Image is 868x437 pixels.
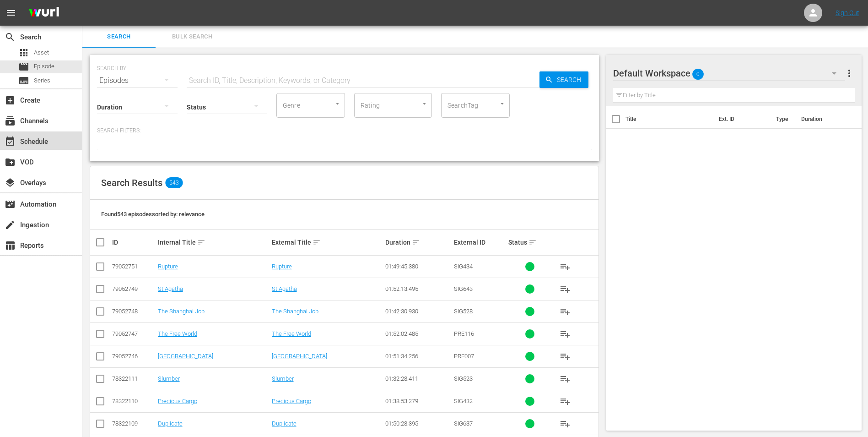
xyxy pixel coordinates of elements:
button: playlist_add [554,323,576,345]
button: Search [539,71,588,88]
a: The Shanghai Job [158,308,205,315]
div: 79052751 [112,263,155,270]
span: sort [528,238,537,246]
div: 79052747 [112,330,155,337]
a: Rupture [272,263,292,270]
span: playlist_add [560,418,571,429]
div: Internal Title [158,237,269,248]
span: Reports [5,240,16,251]
span: Search [88,32,150,42]
div: 01:32:28.411 [385,375,451,382]
span: SIG523 [454,375,473,382]
button: more_vert [844,62,855,84]
button: playlist_add [554,390,576,412]
th: Type [771,106,796,132]
span: playlist_add [560,373,571,384]
button: playlist_add [554,413,576,435]
div: Default Workspace [613,60,846,86]
span: playlist_add [560,284,571,295]
p: Search Filters: [97,127,592,135]
div: 01:52:02.485 [385,330,451,337]
button: Open [420,99,429,108]
span: Schedule [5,136,16,147]
th: Duration [796,106,851,132]
a: Precious Cargo [158,398,197,404]
div: 79052748 [112,308,155,315]
a: Sign Out [836,9,859,16]
a: St Agatha [158,285,183,292]
button: playlist_add [554,256,576,278]
button: playlist_add [554,278,576,300]
span: sort [412,238,420,246]
span: Asset [18,47,29,58]
th: Title [625,106,713,132]
span: Create [5,95,16,106]
div: 01:42:30.930 [385,308,451,315]
span: sort [197,238,205,246]
span: sort [313,238,321,246]
span: Asset [34,48,49,57]
span: Ingestion [5,219,16,230]
div: 79052749 [112,285,155,292]
span: 0 [692,65,704,84]
span: Automation [5,199,16,210]
span: Episode [34,62,54,71]
a: Duplicate [272,420,297,427]
span: Search Results [101,177,162,188]
button: Open [498,99,507,108]
a: [GEOGRAPHIC_DATA] [272,353,327,360]
span: VOD [5,157,16,168]
span: playlist_add [560,306,571,317]
div: Duration [385,237,451,248]
span: Episode [18,61,29,72]
span: Series [18,75,29,86]
a: Slumber [158,375,180,382]
span: Bulk Search [161,32,223,42]
span: Series [34,76,50,85]
span: PRE116 [454,330,474,337]
div: 78322109 [112,420,155,427]
span: SIG643 [454,285,473,292]
span: 543 [165,177,183,188]
span: Channels [5,115,16,126]
div: 79052746 [112,353,155,360]
a: Slumber [272,375,294,382]
span: playlist_add [560,328,571,339]
div: 01:38:53.279 [385,398,451,404]
span: playlist_add [560,396,571,407]
span: SIG528 [454,308,473,315]
span: SIG432 [454,398,473,404]
span: Search [553,71,588,88]
div: 01:52:13.495 [385,285,451,292]
a: The Free World [158,330,197,337]
div: Status [508,237,551,248]
span: menu [5,7,16,18]
a: Duplicate [158,420,183,427]
button: playlist_add [554,300,576,322]
th: Ext. ID [713,106,771,132]
span: Found 543 episodes sorted by: relevance [101,211,205,218]
span: playlist_add [560,261,571,272]
a: The Shanghai Job [272,308,318,315]
a: [GEOGRAPHIC_DATA] [158,353,213,360]
div: External ID [454,239,506,246]
span: SIG434 [454,263,473,270]
div: Episodes [97,68,178,93]
span: playlist_add [560,351,571,362]
div: 78322111 [112,375,155,382]
button: Open [333,99,342,108]
div: External Title [272,237,383,248]
a: St Agatha [272,285,297,292]
span: Search [5,32,16,43]
button: playlist_add [554,368,576,390]
div: 01:51:34.256 [385,353,451,360]
span: PRE007 [454,353,474,360]
span: SIG637 [454,420,473,427]
div: 01:49:45.380 [385,263,451,270]
span: Overlays [5,177,16,188]
button: playlist_add [554,345,576,367]
div: 78322110 [112,398,155,404]
a: Precious Cargo [272,398,311,404]
img: ans4CAIJ8jUAAAAAAAAAAAAAAAAAAAAAAAAgQb4GAAAAAAAAAAAAAAAAAAAAAAAAJMjXAAAAAAAAAAAAAAAAAAAAAAAAgAT5G... [22,2,66,24]
a: Rupture [158,263,178,270]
